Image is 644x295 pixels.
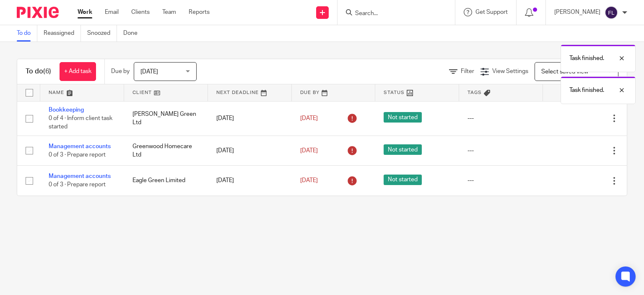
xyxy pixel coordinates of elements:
a: Management accounts [49,144,111,149]
td: [DATE] [208,166,292,196]
span: 0 of 3 · Prepare report [49,152,106,158]
a: + Add task [60,62,96,81]
a: Team [162,8,176,16]
img: Pixie [17,7,59,18]
span: 0 of 4 · Inform client task started [49,115,112,130]
a: Clients [131,8,150,16]
a: Done [123,25,144,42]
span: [DATE] [300,148,318,154]
p: Task finished. [569,86,604,94]
td: [DATE] [208,101,292,136]
span: [DATE] [300,115,318,121]
img: svg%3E [605,6,618,19]
td: Eagle Green Limited [124,166,208,196]
span: 0 of 3 · Prepare report [49,182,106,188]
a: Reports [189,8,210,16]
span: [DATE] [140,69,158,75]
p: Due by [111,67,130,76]
p: Task finished. [569,54,604,63]
a: Email [105,8,119,16]
span: Not started [384,175,422,185]
a: Bookkeeping [49,107,84,113]
span: Not started [384,112,422,123]
a: To do [17,25,37,42]
td: [DATE] [208,136,292,165]
a: Snoozed [87,25,117,42]
a: Management accounts [49,173,111,179]
span: Not started [384,144,422,155]
a: Work [78,8,92,16]
a: Reassigned [44,25,81,42]
span: (6) [43,68,51,75]
span: [DATE] [300,178,318,183]
div: --- [467,176,535,185]
h1: To do [26,67,51,76]
td: Greenwood Homecare Ltd [124,136,208,165]
td: [PERSON_NAME] Green Ltd [124,101,208,136]
div: --- [467,146,535,155]
div: --- [467,114,535,123]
